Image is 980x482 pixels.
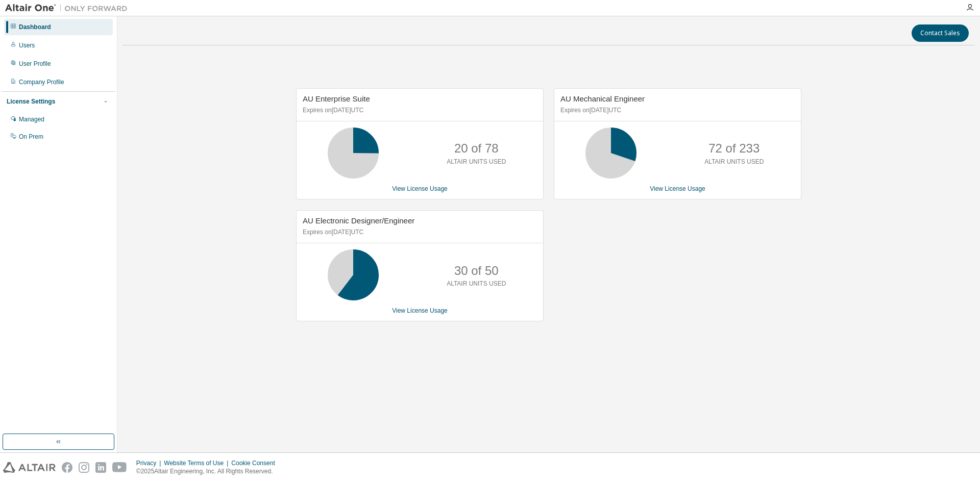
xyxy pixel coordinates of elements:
[303,106,534,115] p: Expires on [DATE] UTC
[19,23,51,31] div: Dashboard
[19,133,43,141] div: On Prem
[19,78,64,86] div: Company Profile
[447,158,506,166] p: ALTAIR UNITS USED
[303,94,370,103] span: AU Enterprise Suite
[454,262,499,280] p: 30 of 50
[164,459,231,467] div: Website Terms of Use
[5,3,133,13] img: Altair One
[454,140,499,157] p: 20 of 78
[303,228,534,237] p: Expires on [DATE] UTC
[560,94,645,103] span: AU Mechanical Engineer
[560,106,792,115] p: Expires on [DATE] UTC
[704,158,764,166] p: ALTAIR UNITS USED
[392,307,448,314] a: View License Usage
[136,459,164,467] div: Privacy
[912,24,969,42] button: Contact Sales
[7,97,55,106] div: License Settings
[95,462,106,473] img: linkedin.svg
[136,467,281,476] p: © 2025 Altair Engineering, Inc. All Rights Reserved.
[79,462,89,473] img: instagram.svg
[62,462,72,473] img: facebook.svg
[19,41,35,49] div: Users
[650,185,705,192] a: View License Usage
[447,280,506,288] p: ALTAIR UNITS USED
[708,140,759,157] p: 72 of 233
[231,459,281,467] div: Cookie Consent
[112,462,127,473] img: youtube.svg
[19,60,51,68] div: User Profile
[392,185,448,192] a: View License Usage
[3,462,56,473] img: altair_logo.svg
[19,115,44,123] div: Managed
[303,216,414,225] span: AU Electronic Designer/Engineer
